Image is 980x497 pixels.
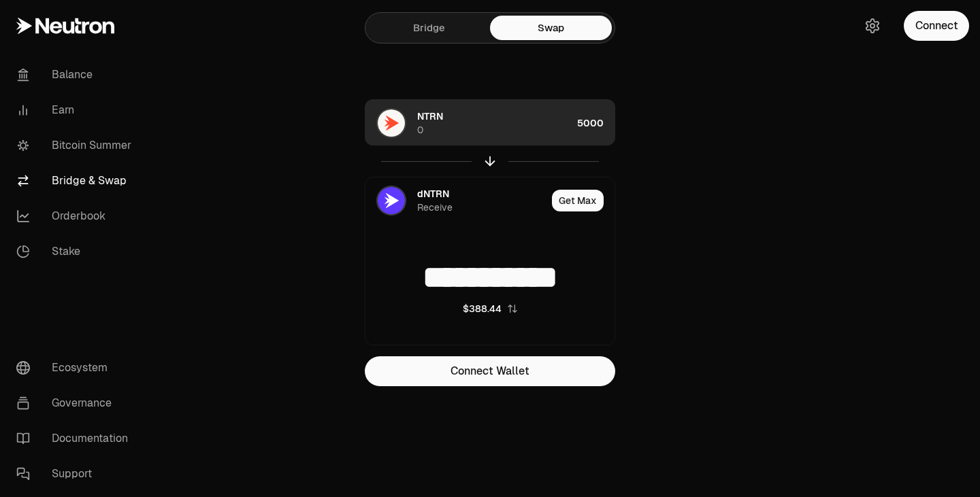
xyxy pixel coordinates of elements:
a: Stake [5,234,147,269]
a: Balance [5,57,147,92]
a: Earn [5,92,147,128]
a: Bridge & Swap [5,163,147,199]
a: Swap [490,16,612,40]
div: NTRN LogoNTRN0 [365,100,572,146]
button: $388.44 [463,302,518,315]
img: NTRN Logo [378,109,405,137]
a: Governance [5,385,147,421]
a: Orderbook [5,199,147,234]
a: Documentation [5,421,147,456]
div: Receive [417,201,453,214]
span: NTRN [417,109,443,123]
button: Connect Wallet [365,356,615,386]
div: 0 [417,123,423,137]
span: dNTRN [417,187,449,201]
a: Bitcoin Summer [5,128,147,163]
a: Bridge [368,16,490,40]
a: Ecosystem [5,350,147,385]
button: Connect [904,11,969,41]
div: 5000 [577,100,615,146]
a: Support [5,456,147,492]
button: NTRN LogoNTRN05000 [365,100,615,146]
div: dNTRN LogodNTRNReceive [365,177,546,224]
div: $388.44 [463,302,502,315]
img: dNTRN Logo [378,187,405,214]
button: Get Max [552,190,604,211]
